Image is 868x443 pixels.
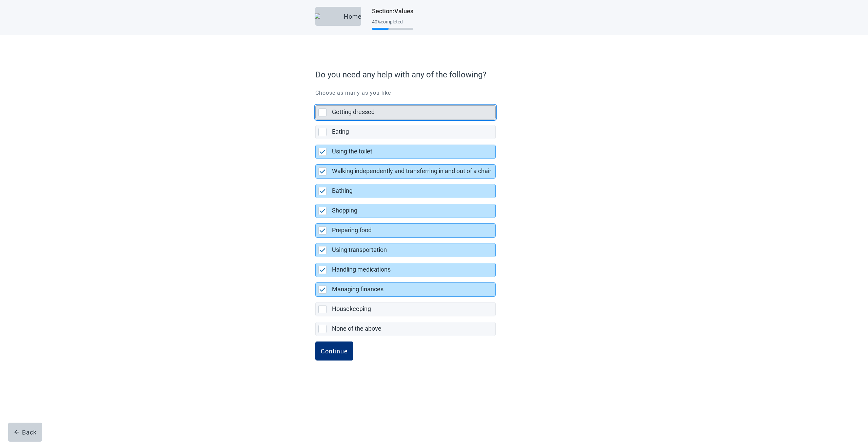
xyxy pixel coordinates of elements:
label: Do you need any help with any of the following? [315,69,549,81]
div: Using transportation, checkbox, selected [315,243,496,257]
label: Preparing food [332,226,372,234]
label: Using the toilet [332,148,372,155]
h1: Section : Values [372,6,413,16]
label: Handling medications [332,266,391,273]
label: None of the above [332,325,381,332]
div: None of the above, checkbox, not selected [315,322,496,336]
div: Progress section [372,16,413,33]
label: Walking independently and transferring in and out of a chair [332,167,491,174]
label: Getting dressed [332,108,375,115]
button: ElephantHome [315,7,361,26]
span: arrow-left [14,429,19,435]
div: Housekeeping, checkbox, not selected [315,302,496,316]
label: Using transportation [332,246,387,253]
p: Choose as many as you like [315,89,553,97]
label: Eating [332,128,349,135]
div: Bathing, checkbox, selected [315,184,496,198]
div: Walking independently and transferring in and out of a chair, checkbox, selected [315,164,496,179]
label: Shopping [332,207,357,214]
label: Managing finances [332,285,383,293]
button: arrow-leftBack [8,423,42,442]
div: Using the toilet, checkbox, selected [315,145,496,159]
div: Managing finances, checkbox, selected [315,282,496,297]
div: 40 % completed [372,19,413,24]
div: Preparing food, checkbox, selected [315,223,496,238]
div: Home [321,13,356,20]
img: Elephant [315,13,341,19]
div: Getting dressed, checkbox, not selected [315,105,496,119]
div: Shopping, checkbox, selected [315,204,496,218]
div: Handling medications, checkbox, selected [315,263,496,277]
label: Housekeeping [332,305,371,312]
div: Eating, checkbox, not selected [315,125,496,139]
div: Continue [321,348,348,354]
div: Back [14,429,37,436]
button: Continue [315,342,353,361]
label: Bathing [332,187,353,194]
